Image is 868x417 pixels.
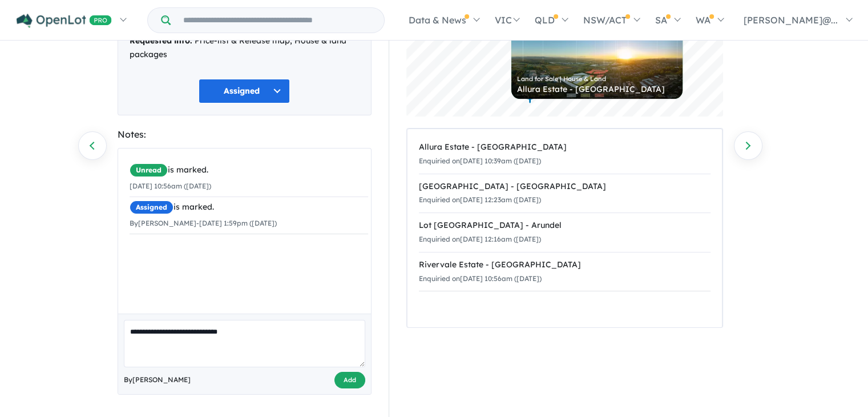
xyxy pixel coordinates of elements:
a: [GEOGRAPHIC_DATA] - [GEOGRAPHIC_DATA]Enquiried on[DATE] 12:23am ([DATE]) [419,174,710,214]
span: [PERSON_NAME]@... [744,14,838,26]
div: is marked. [130,163,368,177]
small: Enquiried on [DATE] 10:39am ([DATE]) [419,157,541,165]
a: COMING SOON Land for Sale | House & Land Allura Estate - [GEOGRAPHIC_DATA] [511,13,683,99]
small: [DATE] 10:56am ([DATE]) [130,182,211,190]
div: Price-list & Release map, House & land packages [130,34,360,62]
a: Rivervale Estate - [GEOGRAPHIC_DATA]Enquiried on[DATE] 10:56am ([DATE]) [419,252,710,292]
img: Openlot PRO Logo White [17,14,112,28]
div: Allura Estate - [GEOGRAPHIC_DATA] [517,85,677,93]
small: Enquiried on [DATE] 12:16am ([DATE]) [419,235,541,243]
input: Try estate name, suburb, builder or developer [173,8,382,33]
small: By [PERSON_NAME] - [DATE] 1:59pm ([DATE]) [130,219,277,227]
div: Lot [GEOGRAPHIC_DATA] - Arundel [419,219,710,232]
div: Notes: [118,127,372,142]
small: Enquiried on [DATE] 12:23am ([DATE]) [419,195,541,204]
span: Assigned [130,201,173,214]
div: is marked. [130,201,368,214]
div: Land for Sale | House & Land [517,76,677,82]
div: [GEOGRAPHIC_DATA] - [GEOGRAPHIC_DATA] [419,180,710,194]
small: Enquiried on [DATE] 10:56am ([DATE]) [419,274,542,283]
span: By [PERSON_NAME] [124,374,191,386]
a: Lot [GEOGRAPHIC_DATA] - ArundelEnquiried on[DATE] 12:16am ([DATE]) [419,212,710,252]
a: Allura Estate - [GEOGRAPHIC_DATA]Enquiried on[DATE] 10:39am ([DATE]) [419,135,710,174]
button: Assigned [199,79,290,103]
div: Allura Estate - [GEOGRAPHIC_DATA] [419,141,710,154]
div: Rivervale Estate - [GEOGRAPHIC_DATA] [419,258,710,272]
button: Add [334,372,365,388]
span: Unread [130,163,168,177]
